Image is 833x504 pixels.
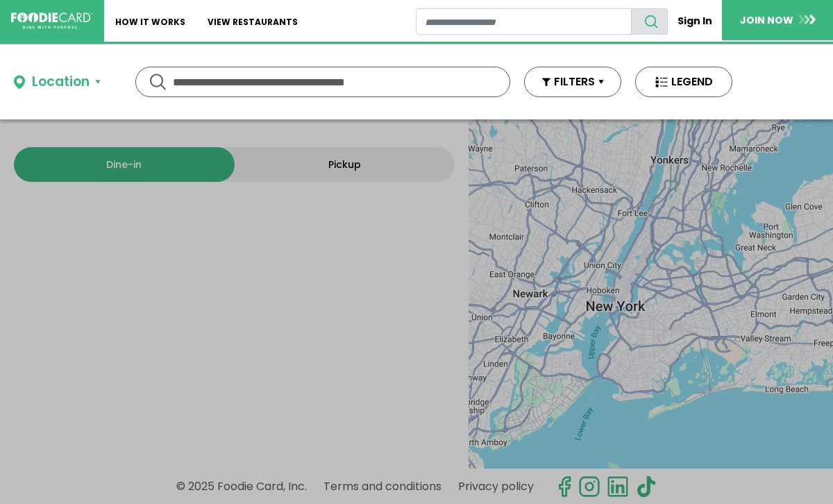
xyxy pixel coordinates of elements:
input: restaurant search [416,8,632,35]
button: FILTERS [524,67,621,97]
button: search [631,8,668,35]
button: LEGEND [635,67,732,97]
div: Location [32,72,90,92]
img: FoodieCard; Eat, Drink, Save, Donate [11,12,93,29]
button: Location [14,72,101,92]
a: Sign In [668,8,722,34]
